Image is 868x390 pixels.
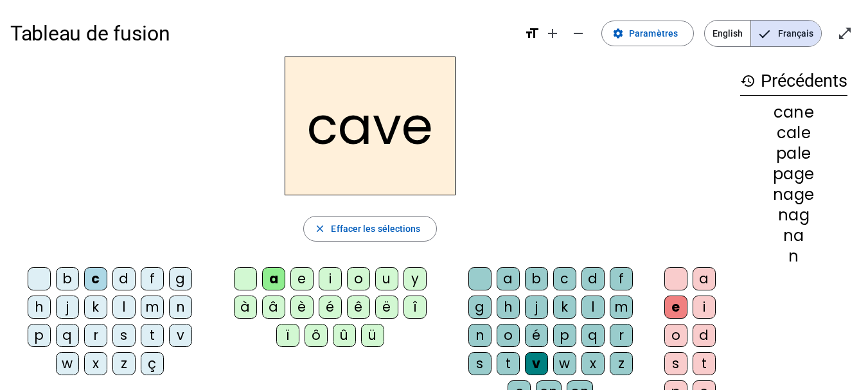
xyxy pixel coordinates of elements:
[540,21,565,46] button: Augmenter la taille de la police
[525,324,548,347] div: é
[403,296,427,319] div: î
[56,267,79,290] div: b
[693,296,716,319] div: i
[553,296,576,319] div: k
[10,13,514,54] h1: Tableau de fusion
[664,324,687,347] div: o
[314,223,326,235] mat-icon: close
[112,267,136,290] div: d
[740,228,847,244] div: na
[141,324,164,347] div: t
[56,352,79,375] div: w
[751,21,821,46] span: Français
[525,352,548,375] div: v
[375,296,398,319] div: ë
[581,324,605,347] div: q
[497,352,520,375] div: t
[553,267,576,290] div: c
[333,324,356,347] div: û
[601,21,694,46] button: Paramètres
[290,296,314,319] div: è
[347,296,370,319] div: ê
[234,296,257,319] div: à
[832,21,858,46] button: Entrer en plein écran
[610,296,633,319] div: m
[319,267,342,290] div: i
[84,324,107,347] div: r
[612,28,624,39] mat-icon: settings
[468,296,492,319] div: g
[169,324,192,347] div: v
[740,67,847,96] h3: Précédents
[319,296,342,319] div: é
[664,352,687,375] div: s
[705,21,750,46] span: English
[497,296,520,319] div: h
[693,324,716,347] div: d
[468,324,492,347] div: n
[290,267,314,290] div: e
[28,296,51,319] div: h
[403,267,427,290] div: y
[262,296,285,319] div: â
[581,352,605,375] div: x
[581,296,605,319] div: l
[740,187,847,202] div: nage
[497,324,520,347] div: o
[704,20,822,47] mat-button-toggle-group: Language selection
[497,267,520,290] div: a
[331,221,420,236] span: Effacer les sélections
[84,267,107,290] div: c
[375,267,398,290] div: u
[740,249,847,264] div: n
[571,26,586,41] mat-icon: remove
[581,267,605,290] div: d
[112,296,136,319] div: l
[565,21,591,46] button: Diminuer la taille de la police
[56,324,79,347] div: q
[629,26,678,41] span: Paramètres
[347,267,370,290] div: o
[305,324,328,347] div: ô
[525,296,548,319] div: j
[361,324,384,347] div: ü
[84,352,107,375] div: x
[693,352,716,375] div: t
[28,324,51,347] div: p
[664,296,687,319] div: e
[56,296,79,319] div: j
[553,352,576,375] div: w
[285,57,456,195] h2: cave
[141,352,164,375] div: ç
[545,26,560,41] mat-icon: add
[740,73,756,89] mat-icon: history
[303,216,436,242] button: Effacer les sélections
[84,296,107,319] div: k
[693,267,716,290] div: a
[112,324,136,347] div: s
[740,166,847,182] div: page
[468,352,492,375] div: s
[262,267,285,290] div: a
[610,352,633,375] div: z
[740,105,847,120] div: cane
[610,267,633,290] div: f
[141,267,164,290] div: f
[524,26,540,41] mat-icon: format_size
[141,296,164,319] div: m
[610,324,633,347] div: r
[553,324,576,347] div: p
[525,267,548,290] div: b
[740,146,847,161] div: pale
[169,267,192,290] div: g
[112,352,136,375] div: z
[837,26,853,41] mat-icon: open_in_full
[169,296,192,319] div: n
[740,208,847,223] div: nag
[740,125,847,141] div: cale
[276,324,299,347] div: ï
